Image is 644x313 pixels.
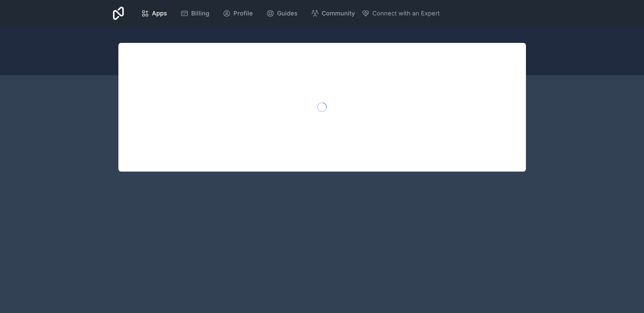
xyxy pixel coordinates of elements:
a: Billing [175,6,215,21]
button: Connect with an Expert [362,9,440,18]
a: Guides [261,6,303,21]
span: Connect with an Expert [372,9,440,18]
span: Apps [152,9,167,18]
span: Billing [191,9,209,18]
span: Guides [277,9,298,18]
span: Community [322,9,355,18]
a: Apps [136,6,172,21]
a: Profile [217,6,258,21]
a: Community [306,6,360,21]
span: Profile [233,9,253,18]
